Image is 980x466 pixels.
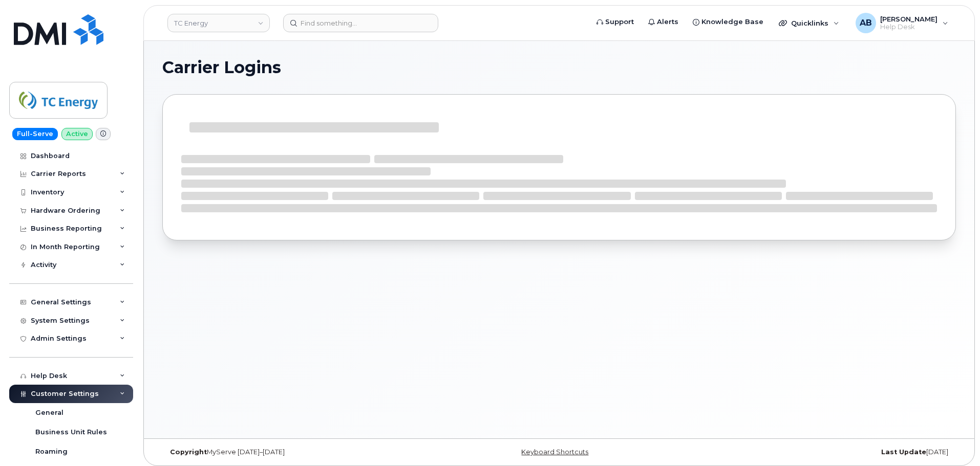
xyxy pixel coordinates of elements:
[691,448,956,456] div: [DATE]
[162,448,427,456] div: MyServe [DATE]–[DATE]
[162,60,281,75] span: Carrier Logins
[170,448,207,456] strong: Copyright
[521,448,588,456] a: Keyboard Shortcuts
[881,448,926,456] strong: Last Update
